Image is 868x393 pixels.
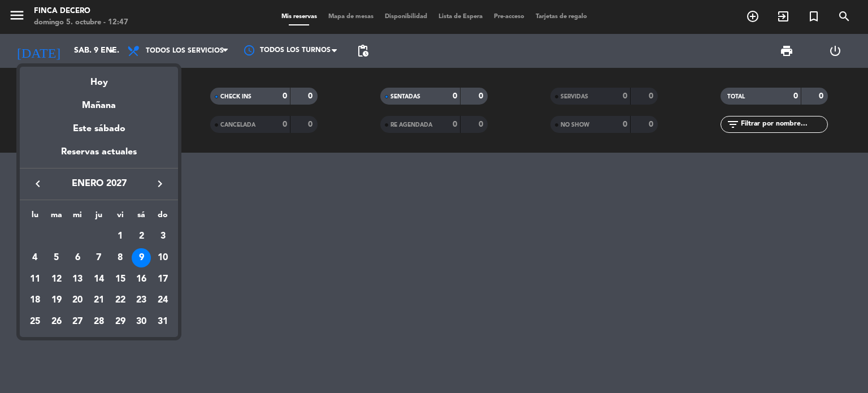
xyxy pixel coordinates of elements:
[46,247,67,269] td: 5 de enero de 2027
[46,311,67,332] td: 26 de enero de 2027
[88,290,110,311] td: 21 de enero de 2027
[152,269,173,290] td: 17 de enero de 2027
[46,290,67,311] td: 19 de enero de 2027
[153,227,172,246] div: 3
[153,312,172,331] div: 31
[24,311,46,332] td: 25 de enero de 2027
[111,227,130,246] div: 1
[153,291,172,310] div: 24
[20,113,178,145] div: Este sábado
[31,177,45,191] i: keyboard_arrow_left
[46,269,67,290] td: 12 de enero de 2027
[25,270,45,289] div: 11
[111,270,130,289] div: 15
[88,209,110,226] th: jueves
[68,270,87,289] div: 13
[24,247,46,269] td: 4 de enero de 2027
[67,269,88,290] td: 13 de enero de 2027
[153,248,172,267] div: 10
[111,312,130,331] div: 29
[110,269,131,290] td: 15 de enero de 2027
[28,176,48,191] button: keyboard_arrow_left
[131,209,153,226] th: sábado
[132,312,151,331] div: 30
[20,67,178,90] div: Hoy
[47,291,66,310] div: 19
[24,209,46,226] th: lunes
[67,209,88,226] th: miércoles
[24,290,46,311] td: 18 de enero de 2027
[68,248,87,267] div: 6
[67,290,88,311] td: 20 de enero de 2027
[46,209,67,226] th: martes
[89,291,108,310] div: 21
[20,145,178,168] div: Reservas actuales
[152,311,173,332] td: 31 de enero de 2027
[131,247,153,269] td: 9 de enero de 2027
[131,311,153,332] td: 30 de enero de 2027
[47,248,66,267] div: 5
[47,312,66,331] div: 26
[110,209,131,226] th: viernes
[110,311,131,332] td: 29 de enero de 2027
[111,248,130,267] div: 8
[152,247,173,269] td: 10 de enero de 2027
[67,311,88,332] td: 27 de enero de 2027
[48,176,150,191] span: enero 2027
[150,176,170,191] button: keyboard_arrow_right
[132,248,151,267] div: 9
[25,248,45,267] div: 4
[132,227,151,246] div: 2
[132,270,151,289] div: 16
[131,226,153,247] td: 2 de enero de 2027
[24,226,110,247] td: ENE.
[25,291,45,310] div: 18
[152,209,173,226] th: domingo
[153,177,167,191] i: keyboard_arrow_right
[88,269,110,290] td: 14 de enero de 2027
[68,312,87,331] div: 27
[68,291,87,310] div: 20
[111,291,130,310] div: 22
[110,226,131,247] td: 1 de enero de 2027
[152,226,173,247] td: 3 de enero de 2027
[110,290,131,311] td: 22 de enero de 2027
[47,270,66,289] div: 12
[20,90,178,113] div: Mañana
[89,312,108,331] div: 28
[24,269,46,290] td: 11 de enero de 2027
[89,270,108,289] div: 14
[131,269,153,290] td: 16 de enero de 2027
[132,291,151,310] div: 23
[131,290,153,311] td: 23 de enero de 2027
[110,247,131,269] td: 8 de enero de 2027
[88,311,110,332] td: 28 de enero de 2027
[153,270,172,289] div: 17
[152,290,173,311] td: 24 de enero de 2027
[89,248,108,267] div: 7
[88,247,110,269] td: 7 de enero de 2027
[25,312,45,331] div: 25
[67,247,88,269] td: 6 de enero de 2027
